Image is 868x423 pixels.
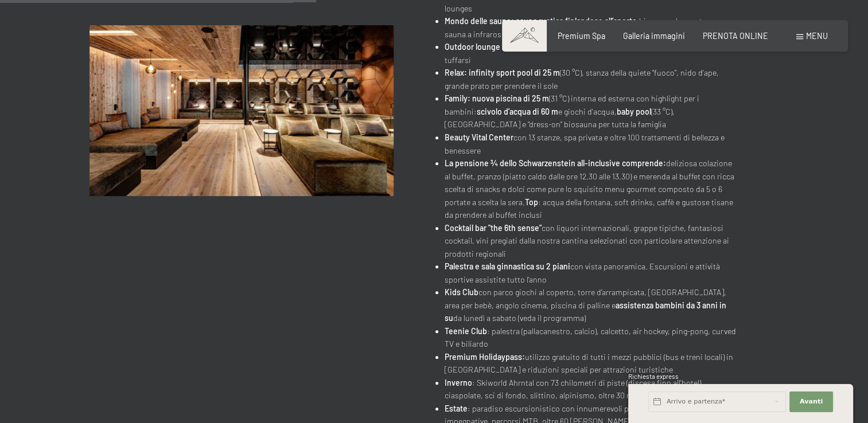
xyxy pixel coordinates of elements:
[445,223,542,233] strong: Cocktail bar "the 6th sense"
[445,42,500,52] strong: Outdoor lounge
[536,261,570,271] strong: su 2 piani
[617,107,651,116] strong: baby pool
[89,25,394,196] img: Giorni romantici - 4=3
[445,325,738,351] li: : palestra (pallacanestro, calcio), calcetto, air hockey, ping-pong, curved TV e biliardo
[445,158,666,168] strong: La pensione ¾ dello Schwarzenstein all-inclusive comprende:
[445,326,487,336] strong: Teenie Club
[628,373,679,380] span: Richiesta express
[445,68,560,77] strong: Relax: infinity sport pool di 25 m
[445,16,639,26] strong: Mondo delle saune: sauna rustica finlandese all’aperto,
[525,197,538,207] strong: Top
[800,397,823,406] span: Avanti
[806,31,828,41] span: Menu
[703,31,768,41] a: PRENOTA ONLINE
[445,378,472,387] strong: Inverno
[445,15,738,41] li: biosauna, bagno turco, sauna a infrarossi, sauna alle erbe,
[445,92,738,131] li: (31 °C) interna ed esterna con highlight per i bambini: e giochi d'acqua, (33 °C), [GEOGRAPHIC_DA...
[789,391,833,412] button: Avanti
[445,41,738,66] li: , ampia vasca idromassaggio e laghetto naturale per tuffarsi
[445,222,738,261] li: con liquori internazionali, grappe tipiche, fantasiosi cocktail, vini pregiati dalla nostra canti...
[445,286,738,325] li: con parco giochi al coperto, torre d’arrampicata, [GEOGRAPHIC_DATA], area per bebè, angolo cinema...
[445,377,738,402] li: : Skiworld Ahrntal con 73 chilometri di piste (discesa fino all'hotel), ciaspolate, sci di fondo,...
[445,93,549,103] strong: Family: nuova piscina di 25 m
[445,132,513,142] strong: Beauty Vital Center
[445,351,738,377] li: utilizzo gratuito di tutti i mezzi pubblici (bus e treni locali) in [GEOGRAPHIC_DATA] e riduzioni...
[445,131,738,157] li: con 13 stanze, spa privata e oltre 100 trattamenti di bellezza e benessere
[445,260,738,286] li: con vista panoramica. Escursioni e attività sportive assistite tutto l’anno
[445,404,468,413] strong: Estate
[445,261,534,271] strong: Palestra e sala ginnastica
[558,31,605,41] a: Premium Spa
[445,66,738,92] li: (30 °C), stanza della quiete “fuoco”, nido d'ape, grande prato per prendere il sole
[445,287,478,297] strong: Kids Club
[445,157,738,222] li: deliziosa colazione al buffet, pranzo (piatto caldo dalle ore 12.30 alle 13.30) e merenda al buff...
[623,31,685,41] a: Galleria immagini
[477,107,558,116] strong: scivolo d’acqua di 60 m
[445,352,525,362] strong: Premium Holidaypass:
